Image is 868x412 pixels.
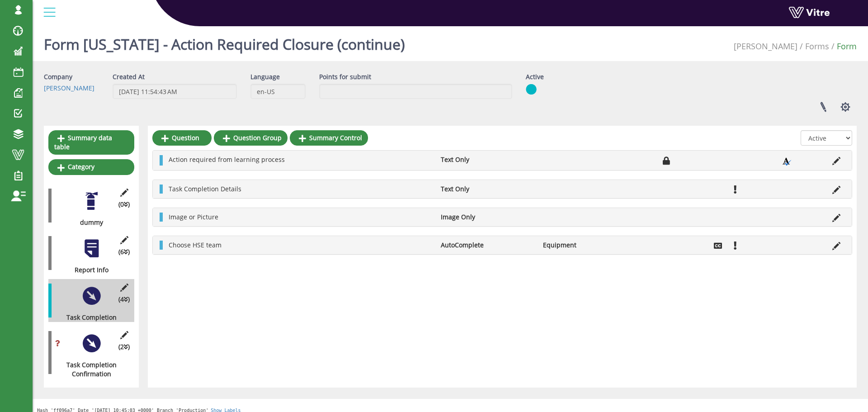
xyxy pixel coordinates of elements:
[169,241,222,249] span: Choose HSE team
[48,159,134,175] a: Category
[48,360,127,379] div: Task Completion Confirmation
[118,342,130,351] span: (2 )
[805,41,829,52] a: Forms
[214,130,288,146] a: Question Group
[290,130,368,146] a: Summary Control
[250,72,280,81] label: Language
[44,23,405,61] h1: Form [US_STATE] - Action Required Closure (continue)
[48,218,127,227] div: dummy
[48,313,127,322] div: Task Completion
[436,155,538,164] li: Text Only
[118,200,130,209] span: (0 )
[169,185,241,193] span: Task Completion Details
[436,213,538,222] li: Image Only
[734,41,797,52] a: [PERSON_NAME]
[48,265,127,275] div: Report Info
[319,72,371,81] label: Points for submit
[829,41,857,52] li: Form
[169,155,285,164] span: Action required from learning process
[538,241,641,250] li: Equipment
[526,84,537,95] img: yes
[44,72,72,81] label: Company
[526,72,544,81] label: Active
[48,130,134,155] a: Summary data table
[44,84,94,92] a: [PERSON_NAME]
[169,213,218,221] span: Image or Picture
[436,241,538,250] li: AutoComplete
[118,295,130,304] span: (4 )
[152,130,212,146] a: Question
[113,72,145,81] label: Created At
[436,185,538,194] li: Text Only
[118,247,130,256] span: (6 )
